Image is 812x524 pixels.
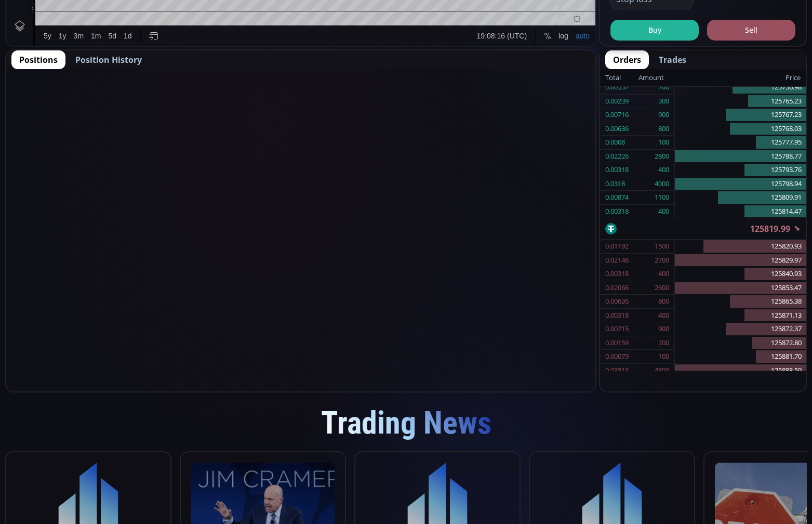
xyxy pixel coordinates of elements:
div: 125809.91 [675,191,806,205]
div: Price [664,71,801,85]
div: 400 [658,163,669,177]
div: 700 [658,81,669,94]
div: 0.00557 [605,81,629,94]
div: Volume [34,37,56,45]
div: 800 [658,122,669,136]
button: Sell [707,20,795,41]
div: 125829.97 [675,254,806,268]
button: 19:08:16 (UTC) [467,388,524,408]
div: +2337.68 (+1.89%) [285,25,342,33]
div: 0.00874 [605,191,629,204]
div: 400 [658,267,669,281]
div: 0.00318 [605,267,629,281]
div: 1y [52,394,60,402]
div: 2700 [655,254,669,267]
div: 0.00318 [605,205,629,218]
div: 0.00318 [605,163,629,177]
div: 0.00079 [605,350,629,363]
div: 100 [658,350,669,363]
div: BTC [34,24,50,33]
div: 0.01192 [605,240,629,253]
div: 0.00159 [605,336,629,350]
div: 125872.80 [675,336,806,350]
div: 125840.93 [675,267,806,281]
div: 0.02226 [605,150,629,163]
span: Trades [659,54,686,66]
div: Amount [638,71,664,85]
div: auto [569,394,583,402]
div: Toggle Percentage [534,388,549,408]
div: 0.0008 [605,136,625,149]
div: Hide Drawings Toolbar [24,363,29,377]
span: Trading News [321,404,491,441]
div: 123084.00 [209,25,241,33]
div: D [88,6,94,14]
div: Market open [106,24,115,33]
div: 900 [658,322,669,336]
div: 0.00636 [605,295,629,308]
button: Buy [610,20,699,41]
div: Bitcoin [67,24,98,33]
div: 100 [658,136,669,149]
div: log [552,394,562,402]
div: 0.02066 [605,281,629,295]
div: 125768.03 [675,122,806,136]
div: 125881.70 [675,350,806,364]
div: 400 [658,205,669,218]
div: 5d [102,394,111,402]
div: H [165,25,170,33]
div: 125871.13 [675,309,806,323]
div: 125872.37 [675,322,806,336]
span: 19:08:16 (UTC) [471,394,521,402]
div: 0.02146 [605,254,629,267]
div: 125853.47 [675,281,806,295]
div: 125767.23 [675,108,806,122]
div: 125798.94 [675,177,806,191]
div: 900 [658,108,669,122]
div: 0.00239 [605,95,629,108]
div: 126199.63 [170,25,202,33]
div: 125865.38 [675,295,806,309]
div: Total [605,71,638,85]
div: 3m [68,394,77,402]
div: 0.03813 [605,364,629,377]
div: Compare [140,6,170,14]
button: Orders [605,50,649,69]
div: 1m [85,394,95,402]
div: 125777.95 [675,136,806,150]
div: 400 [658,309,669,322]
div:  [9,139,18,149]
div: 125788.77 [675,150,806,164]
div: Indicators [194,6,225,14]
div: 4000 [655,177,669,191]
div: C [245,25,250,33]
span: Positions [19,54,58,66]
div: 2600 [655,281,669,295]
div: 5y [37,394,45,402]
div: 125756.98 [675,81,806,95]
div: 0.00715 [605,322,629,336]
div: 1D [50,24,67,33]
div: 0.00636 [605,122,629,136]
div: 125888.59 [675,364,806,378]
div: L [205,25,209,33]
div: Go to [139,388,156,408]
div: 0.0318 [605,177,625,191]
div: 0.00716 [605,108,629,122]
div: 800 [658,295,669,308]
div: 1100 [655,191,669,204]
div: 125820.93 [675,240,806,254]
span: Position History [75,54,142,66]
div: Toggle Log Scale [549,388,566,408]
div: 125793.76 [675,163,806,177]
div: O [124,25,129,33]
button: Positions [11,50,65,69]
div: 2800 [655,150,669,163]
span: Orders [613,54,641,66]
div: 4800 [655,364,669,377]
button: Position History [68,50,150,69]
div: 125765.23 [675,95,806,109]
div: 16.614K [60,37,85,45]
div: 125814.47 [675,205,806,218]
div: 125819.99 [250,25,282,33]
